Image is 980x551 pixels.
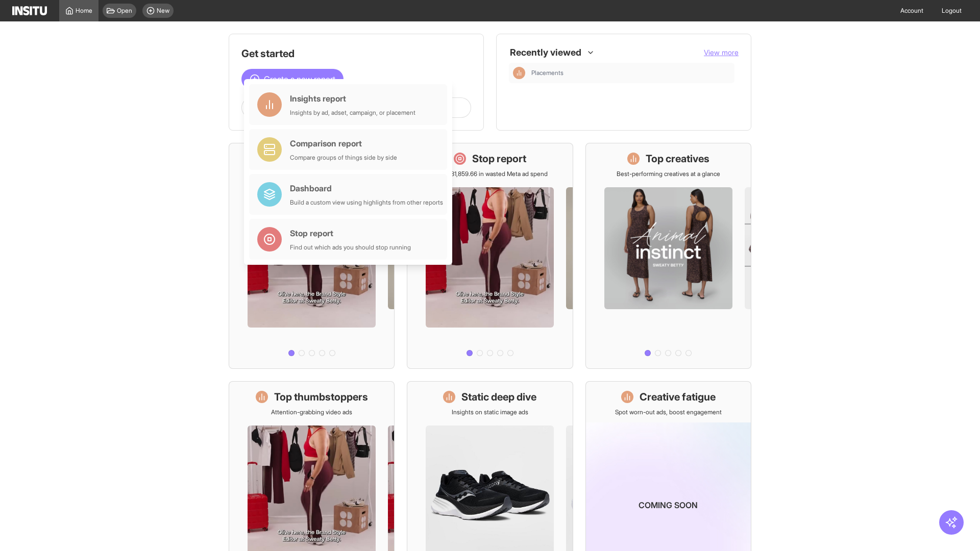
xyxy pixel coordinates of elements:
[432,170,548,178] p: Save £31,859.66 in wasted Meta ad spend
[472,152,526,166] h1: Stop report
[452,408,528,416] p: Insights on static image ads
[290,137,397,149] div: Comparison report
[704,48,739,57] span: View more
[290,198,443,207] div: Build a custom view using highlights from other reports
[290,109,415,117] div: Insights by ad, adset, campaign, or placement
[407,143,573,369] a: Stop reportSave £31,859.66 in wasted Meta ad spend
[531,69,563,77] span: Placements
[290,92,415,105] div: Insights report
[157,7,169,15] span: New
[617,170,720,178] p: Best-performing creatives at a glance
[274,390,368,404] h1: Top thumbstoppers
[241,69,344,89] button: Create a new report
[117,7,132,15] span: Open
[704,47,739,58] button: View more
[290,227,411,239] div: Stop report
[461,390,536,404] h1: Static deep dive
[585,143,751,369] a: Top creativesBest-performing creatives at a glance
[646,152,709,166] h1: Top creatives
[271,408,352,416] p: Attention-grabbing video ads
[290,154,397,162] div: Compare groups of things side by side
[76,7,92,15] span: Home
[12,6,47,15] img: Logo
[531,69,730,77] span: Placements
[290,182,443,194] div: Dashboard
[513,67,525,79] div: Insights
[241,46,471,61] h1: Get started
[290,243,411,252] div: Find out which ads you should stop running
[229,143,395,369] a: What's live nowSee all active ads instantly
[264,73,335,85] span: Create a new report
